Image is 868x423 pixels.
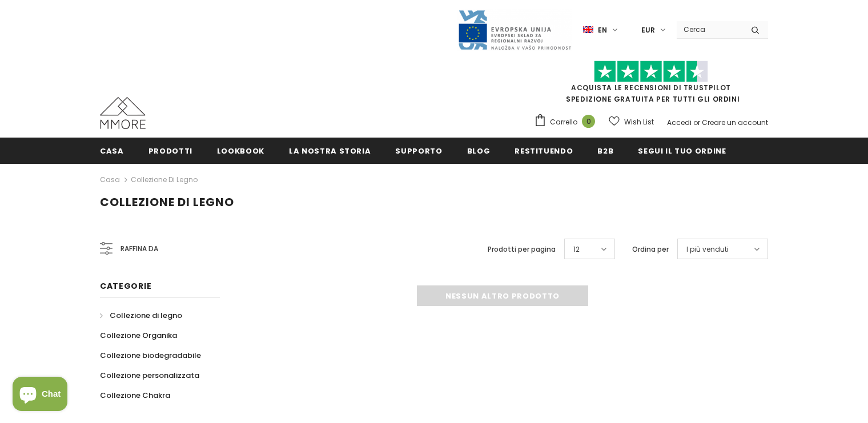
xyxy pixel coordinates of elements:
span: Categorie [100,280,151,292]
span: Carrello [550,116,577,128]
span: supporto [395,146,442,156]
a: Collezione personalizzata [100,365,199,385]
span: EUR [641,25,655,36]
span: SPEDIZIONE GRATUITA PER TUTTI GLI ORDINI [534,66,768,104]
img: Casi MMORE [100,97,146,129]
input: Search Site [677,21,742,38]
a: Collezione biodegradabile [100,345,201,365]
a: supporto [395,138,442,163]
span: Collezione Organika [100,330,177,341]
img: Javni Razpis [457,9,572,51]
span: B2B [597,146,613,156]
span: Prodotti [148,146,192,156]
span: I più venduti [686,244,729,255]
label: Ordina per [632,244,669,255]
span: Segui il tuo ordine [638,146,726,156]
a: Restituendo [515,138,573,163]
a: Collezione Chakra [100,385,170,405]
span: Collezione biodegradabile [100,350,201,361]
span: La nostra storia [289,146,371,156]
span: 12 [573,244,580,255]
a: Accedi [667,118,692,127]
span: Casa [100,146,124,156]
a: Collezione Organika [100,325,177,345]
span: Lookbook [217,146,264,156]
span: or [693,118,700,127]
span: Blog [467,146,491,156]
span: Collezione Chakra [100,390,170,401]
a: Casa [100,173,120,187]
a: Blog [467,138,491,163]
span: en [598,25,607,36]
a: Javni Razpis [457,25,572,34]
label: Prodotti per pagina [488,244,556,255]
span: Raffina da [120,243,158,255]
a: Collezione di legno [131,175,198,184]
span: Wish List [624,116,654,128]
a: Creare un account [702,118,768,127]
a: B2B [597,138,613,163]
span: Restituendo [515,146,573,156]
a: Segui il tuo ordine [638,138,726,163]
inbox-online-store-chat: Shopify online store chat [9,377,71,414]
span: Collezione di legno [110,310,182,321]
img: Fidati di Pilot Stars [594,61,708,83]
a: Casa [100,138,124,163]
span: 0 [582,115,595,128]
a: Lookbook [217,138,264,163]
a: Prodotti [148,138,192,163]
a: Carrello 0 [534,114,601,131]
a: Acquista le recensioni di TrustPilot [571,83,731,92]
a: Wish List [609,112,654,132]
a: Collezione di legno [100,305,182,325]
span: Collezione di legno [100,194,234,210]
span: Collezione personalizzata [100,370,199,381]
img: i-lang-1.png [583,25,593,35]
a: La nostra storia [289,138,371,163]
